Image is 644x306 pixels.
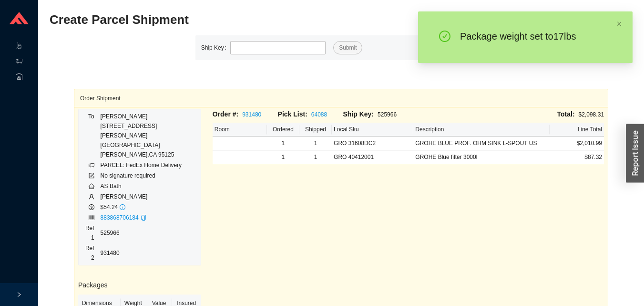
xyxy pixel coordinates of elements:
[89,194,94,200] span: user
[332,137,413,150] td: GRO 31608DC2
[100,170,197,181] td: No signature required
[213,123,267,137] th: Room
[78,280,201,291] h3: Packages
[141,213,146,222] div: Copy
[100,181,197,191] td: AS Bath
[89,215,94,221] span: barcode
[100,243,197,263] td: 931480
[311,111,327,118] a: 64088
[550,150,604,164] td: $87.32
[332,123,413,137] th: Local Sku
[415,138,547,148] div: GROHE BLUE PROF. OHM SINK L-SPOUT US
[267,137,299,150] td: 1
[213,110,238,118] span: Order #:
[101,214,139,221] a: 883868706184
[267,150,299,164] td: 1
[415,152,547,162] div: GROHE Blue filter 3000l
[100,191,197,202] td: [PERSON_NAME]
[332,150,413,164] td: GRO 40412001
[89,183,94,189] span: home
[616,21,622,27] span: close
[100,202,197,212] td: $54.24
[408,109,604,120] div: $2,098.31
[557,110,575,118] span: Total:
[100,160,197,170] td: PARCEL: FedEx Home Delivery
[100,223,197,243] td: 525966
[278,110,307,118] span: Pick List:
[267,123,299,137] th: Ordered
[299,137,332,150] td: 1
[50,11,487,28] h2: Create Parcel Shipment
[89,173,94,179] span: form
[333,41,362,54] button: Submit
[550,137,604,150] td: $2,010.99
[89,204,94,210] span: dollar
[82,243,100,263] td: Ref 2
[242,111,261,118] a: 931480
[201,41,230,54] label: Ship Key
[80,89,602,107] div: Order Shipment
[343,110,374,118] span: Ship Key:
[82,111,100,160] td: To
[101,112,196,159] div: [PERSON_NAME] [STREET_ADDRESS][PERSON_NAME] [GEOGRAPHIC_DATA][PERSON_NAME] , CA 95125
[550,123,604,137] th: Line Total
[120,204,125,210] span: info-circle
[343,109,408,120] div: 525966
[82,223,100,243] td: Ref 1
[439,31,450,44] span: check-circle
[16,292,22,297] span: right
[299,150,332,164] td: 1
[413,123,549,137] th: Description
[460,31,602,42] div: Package weight set to 17 lb s
[299,123,332,137] th: Shipped
[141,215,146,221] span: copy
